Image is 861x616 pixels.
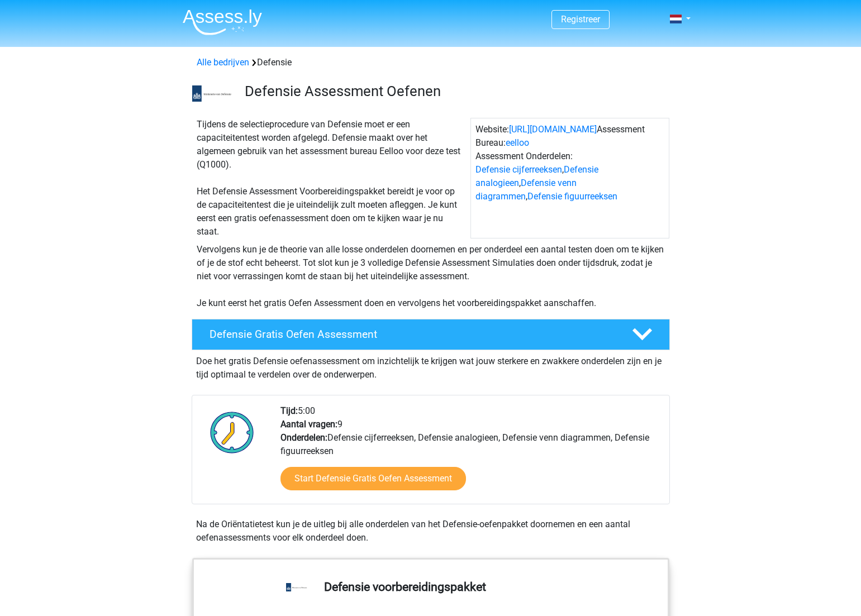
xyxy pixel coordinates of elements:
[192,350,670,381] div: Doe het gratis Defensie oefenassessment om inzichtelijk te krijgen wat jouw sterkere en zwakkere ...
[475,164,598,188] a: Defensie analogieen
[280,405,298,416] b: Tijd:
[272,404,669,504] div: 5:00 9 Defensie cijferreeksen, Defensie analogieen, Defensie venn diagrammen, Defensie figuurreeksen
[561,14,600,25] a: Registreer
[280,467,466,490] a: Start Defensie Gratis Oefen Assessment
[509,124,597,135] a: [URL][DOMAIN_NAME]
[204,404,260,460] img: Klok
[197,57,249,68] a: Alle bedrijven
[192,518,670,545] div: Na de Oriëntatietest kun je de uitleg bij alle onderdelen van het Defensie-oefenpakket doornemen ...
[280,432,327,443] b: Onderdelen:
[475,178,577,202] a: Defensie venn diagrammen
[280,419,337,429] b: Aantal vragen:
[506,137,529,148] a: eelloo
[192,243,669,310] div: Vervolgens kun je de theorie van alle losse onderdelen doornemen en per onderdeel een aantal test...
[210,328,614,341] h4: Defensie Gratis Oefen Assessment
[527,191,617,202] a: Defensie figuurreeksen
[187,319,674,350] a: Defensie Gratis Oefen Assessment
[183,9,262,35] img: Assessly
[470,118,669,238] div: Website: Assessment Bureau: Assessment Onderdelen: , , ,
[192,118,470,238] div: Tijdens de selectieprocedure van Defensie moet er een capaciteitentest worden afgelegd. Defensie ...
[475,164,562,175] a: Defensie cijferreeksen
[245,83,661,100] h3: Defensie Assessment Oefenen
[192,56,669,69] div: Defensie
